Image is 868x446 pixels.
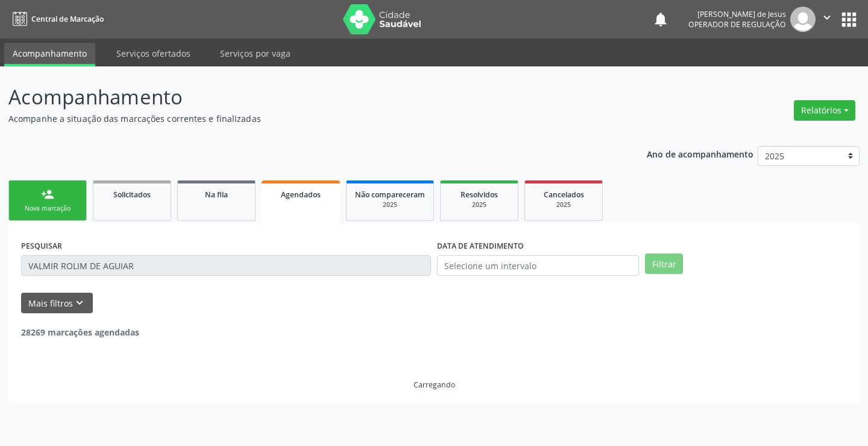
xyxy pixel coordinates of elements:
[21,327,139,338] strong: 28269 marcações agendadas
[73,296,86,310] i: keyboard_arrow_down
[21,237,62,255] label: PESQUISAR
[820,11,834,24] i: 
[816,7,838,32] button: 
[790,7,816,32] img: img
[17,204,78,213] div: Nova marcação
[8,82,604,112] p: Acompanhamento
[205,190,228,200] span: Na fila
[355,190,425,200] span: Não compareceram
[414,380,455,390] div: Carregando
[544,190,584,200] span: Cancelados
[31,14,104,24] span: Central de Marcação
[113,190,151,200] span: Solicitados
[355,200,425,209] div: 2025
[8,112,604,125] p: Acompanhe a situação das marcações correntes e finalizadas
[647,146,753,161] p: Ano de acompanhamento
[108,43,199,64] a: Serviços ofertados
[838,9,860,30] button: apps
[41,188,54,201] div: person_add
[4,43,95,66] a: Acompanhamento
[533,200,594,209] div: 2025
[437,237,524,255] label: DATA DE ATENDIMENTO
[461,190,498,200] span: Resolvidos
[21,255,431,276] input: Nome, CNS
[794,100,855,121] button: Relatórios
[688,19,786,30] span: Operador de regulação
[281,190,321,200] span: Agendados
[21,293,93,314] button: Mais filtroskeyboard_arrow_down
[688,9,786,19] div: [PERSON_NAME] de Jesus
[449,200,509,209] div: 2025
[652,11,669,28] button: notifications
[8,9,104,29] a: Central de Marcação
[645,253,683,274] button: Filtrar
[437,255,639,276] input: Selecione um intervalo
[212,43,299,64] a: Serviços por vaga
